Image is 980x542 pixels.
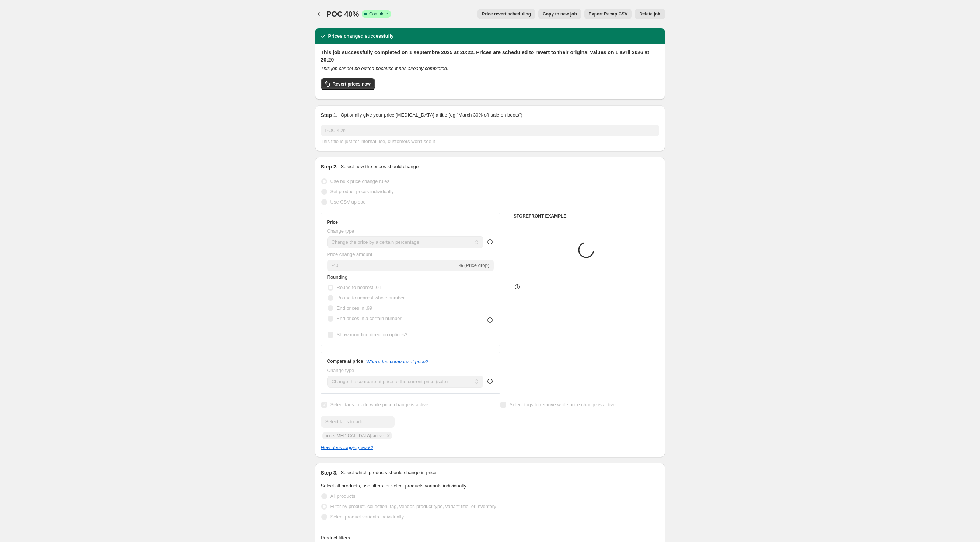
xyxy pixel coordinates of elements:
h2: Step 3. [321,469,338,476]
span: Use CSV upload [330,199,366,205]
input: 30% off holiday sale [321,125,659,136]
h2: Step 2. [321,163,338,170]
h2: Prices changed successfully [328,32,394,40]
h6: STOREFRONT EXAMPLE [514,213,659,219]
span: All products [330,493,356,499]
h2: This job successfully completed on 1 septembre 2025 at 20:22. Prices are scheduled to revert to t... [321,49,659,63]
span: Delete job [639,11,660,17]
span: Rounding [327,274,348,280]
span: Complete [369,11,388,17]
span: Revert prices now [333,81,371,87]
span: Select tags to remove while price change is active [510,402,616,407]
div: help [486,238,494,246]
span: Change type [327,228,354,234]
span: Select tags to add while price change is active [330,402,428,407]
button: Copy to new job [538,9,581,19]
p: Select which products should change in price [340,469,436,476]
span: Copy to new job [543,11,577,17]
span: Price revert scheduling [482,11,531,17]
span: Export Recap CSV [589,11,627,17]
button: Price change jobs [315,9,325,19]
h2: Step 1. [321,111,338,119]
p: Optionally give your price [MEDICAL_DATA] a title (eg "March 30% off sale on boots") [340,111,522,119]
span: Show rounding direction options? [337,332,407,337]
i: This job cannot be edited because it has already completed. [321,66,448,71]
a: How does tagging work? [321,445,373,450]
button: Revert prices now [321,78,375,90]
div: help [486,378,494,385]
input: Select tags to add [321,416,395,428]
span: Price change amount [327,251,372,257]
span: Round to nearest .01 [337,285,381,290]
span: Round to nearest whole number [337,295,405,300]
div: Product filters [321,534,659,542]
span: End prices in .99 [337,305,372,311]
span: Select product variants individually [330,514,404,520]
span: POC 40% [327,10,359,18]
span: End prices in a certain number [337,316,402,321]
span: Filter by product, collection, tag, vendor, product type, variant title, or inventory [330,504,496,509]
span: Change type [327,368,354,373]
button: Export Recap CSV [584,9,632,19]
span: Select all products, use filters, or select products variants individually [321,483,466,489]
button: Delete job [635,9,665,19]
span: % (Price drop) [459,263,489,268]
h3: Compare at price [327,358,363,364]
input: -15 [327,260,457,271]
span: This title is just for internal use, customers won't see it [321,139,435,144]
span: Use bulk price change rules [330,178,389,184]
button: What's the compare at price? [366,359,428,364]
span: Set product prices individually [330,189,394,194]
button: Price revert scheduling [477,9,535,19]
p: Select how the prices should change [340,163,419,170]
h3: Price [327,219,338,225]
